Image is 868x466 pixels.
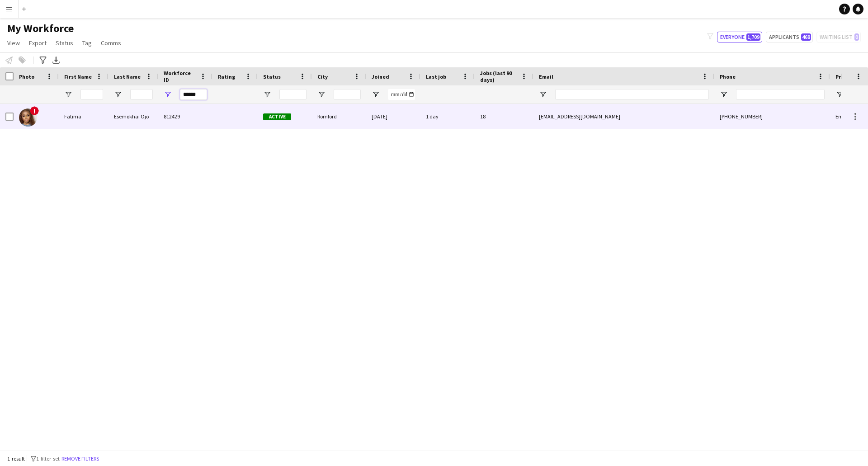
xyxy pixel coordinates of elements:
[801,33,811,41] span: 468
[30,106,39,115] span: !
[746,33,760,41] span: 1,709
[52,37,77,49] a: Status
[317,73,328,80] span: City
[720,73,736,80] span: Phone
[130,89,153,100] input: Last Name Filter Input
[714,104,830,129] div: [PHONE_NUMBER]
[475,104,533,129] div: 18
[279,89,307,100] input: Status Filter Input
[539,73,553,80] span: Email
[158,104,212,129] div: 812429
[4,37,24,49] a: View
[263,113,291,120] span: Active
[480,70,517,83] span: Jobs (last 90 days)
[555,89,709,100] input: Email Filter Input
[82,39,92,47] span: Tag
[38,55,48,66] app-action-btn: Advanced filters
[108,104,158,129] div: Esemokhai Ojo
[717,32,762,42] button: Everyone1,709
[29,39,47,47] span: Export
[64,90,72,99] button: Open Filter Menu
[835,73,854,80] span: Profile
[420,104,475,129] div: 1 day
[7,22,74,35] span: My Workforce
[64,73,92,80] span: First Name
[114,73,141,80] span: Last Name
[79,37,95,49] a: Tag
[51,55,61,66] app-action-btn: Export XLSX
[164,90,172,99] button: Open Filter Menu
[720,90,728,99] button: Open Filter Menu
[97,37,125,49] a: Comms
[539,90,547,99] button: Open Filter Menu
[114,90,122,99] button: Open Filter Menu
[180,89,207,100] input: Workforce ID Filter Input
[312,104,366,129] div: Romford
[388,89,415,100] input: Joined Filter Input
[19,108,37,127] img: Fatima Esemokhai Ojo
[366,104,420,129] div: [DATE]
[317,90,325,99] button: Open Filter Menu
[533,104,714,129] div: [EMAIL_ADDRESS][DOMAIN_NAME]
[56,39,73,47] span: Status
[766,32,813,42] button: Applicants468
[426,73,446,80] span: Last job
[372,90,380,99] button: Open Filter Menu
[60,454,101,464] button: Remove filters
[80,89,103,100] input: First Name Filter Input
[7,39,20,47] span: View
[25,37,50,49] a: Export
[19,73,34,80] span: Photo
[101,39,121,47] span: Comms
[263,90,271,99] button: Open Filter Menu
[334,89,361,100] input: City Filter Input
[372,73,389,80] span: Joined
[164,70,196,83] span: Workforce ID
[263,73,281,80] span: Status
[835,90,844,99] button: Open Filter Menu
[36,455,60,462] span: 1 filter set
[59,104,108,129] div: Fatima
[736,89,825,100] input: Phone Filter Input
[218,73,235,80] span: Rating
